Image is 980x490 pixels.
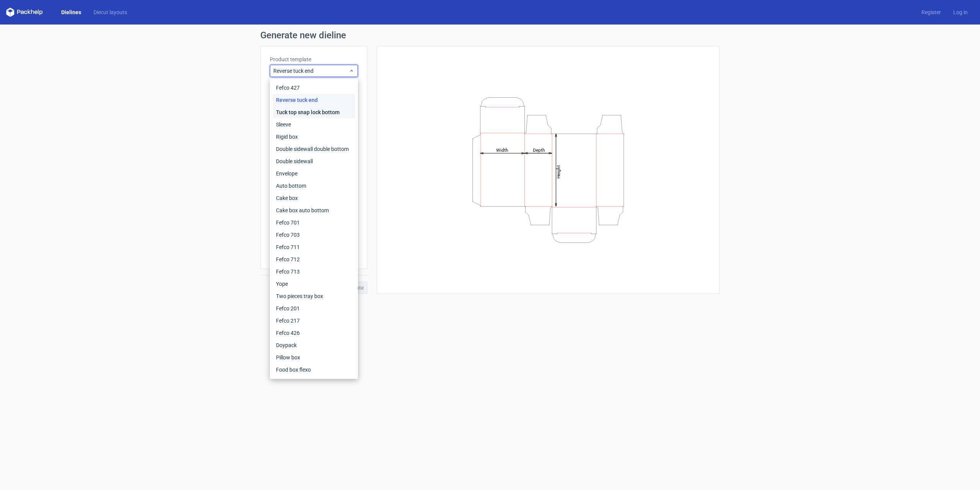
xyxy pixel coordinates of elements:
[273,278,355,290] div: Yope
[273,327,355,339] div: Fefco 426
[273,290,355,302] div: Two pieces tray box
[273,118,355,131] div: Sleeve
[273,216,355,229] div: Fefco 701
[915,8,947,16] a: Register
[273,180,355,192] div: Auto bottom
[556,165,561,178] tspan: Height
[87,8,133,16] a: Diecut layouts
[273,315,355,327] div: Fefco 217
[273,94,355,106] div: Reverse tuck end
[533,147,545,152] tspan: Depth
[273,241,355,253] div: Fefco 711
[273,364,355,376] div: Food box flexo
[273,302,355,315] div: Fefco 201
[260,31,720,40] h1: Generate new dieline
[273,192,355,204] div: Cake box
[273,82,355,94] div: Fefco 427
[273,67,349,75] span: Reverse tuck end
[273,167,355,180] div: Envelope
[273,143,355,155] div: Double sidewall double bottom
[273,229,355,241] div: Fefco 703
[273,265,355,278] div: Fefco 713
[947,8,974,16] a: Log in
[273,204,355,216] div: Cake box auto bottom
[273,106,355,118] div: Tuck top snap lock bottom
[273,131,355,143] div: Rigid box
[55,8,87,16] a: Dielines
[273,351,355,364] div: Pillow box
[273,253,355,265] div: Fefco 712
[273,155,355,167] div: Double sidewall
[496,147,508,152] tspan: Width
[273,339,355,351] div: Doypack
[270,56,358,63] label: Product template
